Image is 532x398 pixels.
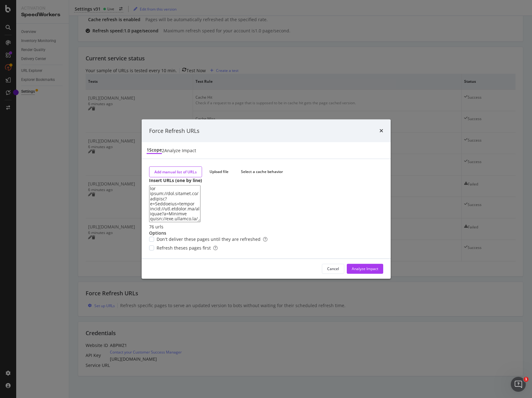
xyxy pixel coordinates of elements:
[157,236,267,242] span: Don't deliver these pages until they are refreshed
[327,266,339,271] div: Cancel
[352,266,378,271] div: Analyze Impact
[524,377,529,382] span: 1
[149,127,200,135] div: Force Refresh URLs
[322,264,344,274] button: Cancel
[142,119,391,279] div: modal
[149,177,202,184] label: Insert URLs (one by line)
[157,245,218,251] span: Refresh theses pages first
[149,185,200,222] textarea: lor ipsum://dol.sitamet.co/adipisc?e=Seddoeius+tempor incid://utl.etdolor.ma/aliquae?a=Minimve qu...
[149,147,162,153] div: Scope
[210,169,228,174] div: Upload file
[511,377,526,392] iframe: Intercom live chat
[154,169,197,175] div: Add manual list of URLs
[149,224,383,230] div: 76 urls
[347,264,383,274] button: Analyze Impact
[241,169,283,174] div: Select a cache behavior
[379,127,383,135] div: times
[149,230,383,236] div: Options
[162,147,164,153] div: 2
[147,147,149,153] div: 1
[164,147,196,153] div: Analyze Impact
